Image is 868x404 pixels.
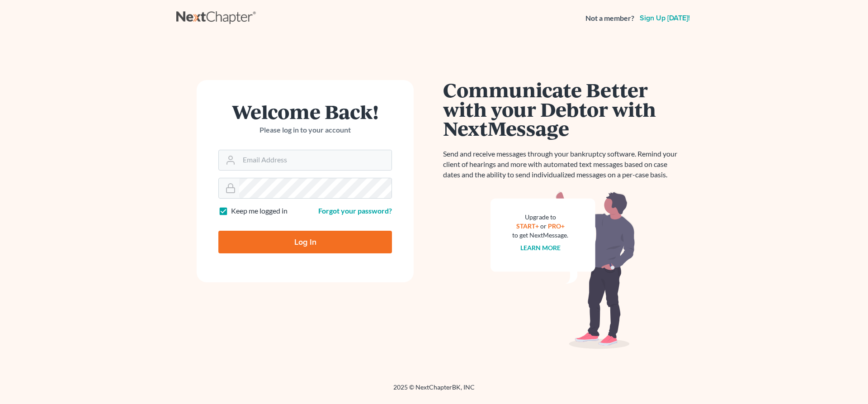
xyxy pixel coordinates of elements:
p: Please log in to your account [218,125,392,135]
div: to get NextMessage. [512,231,568,240]
label: Keep me logged in [231,206,288,216]
img: nextmessage_bg-59042aed3d76b12b5cd301f8e5b87938c9018125f34e5fa2b7a6b67550977c72.svg [491,191,635,349]
input: Log In [218,231,392,253]
h1: Communicate Better with your Debtor with NextMessage [443,80,683,138]
span: or [540,222,547,230]
a: PRO+ [548,222,565,230]
h1: Welcome Back! [218,102,392,121]
input: Email Address [239,150,392,170]
p: Send and receive messages through your bankruptcy software. Remind your client of hearings and mo... [443,149,683,180]
a: START+ [516,222,539,230]
strong: Not a member? [585,13,634,24]
a: Sign up [DATE]! [638,14,692,22]
div: Upgrade to [512,213,568,222]
div: 2025 © NextChapterBK, INC [176,383,692,399]
a: Forgot your password? [318,206,392,215]
a: Learn more [520,244,561,252]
